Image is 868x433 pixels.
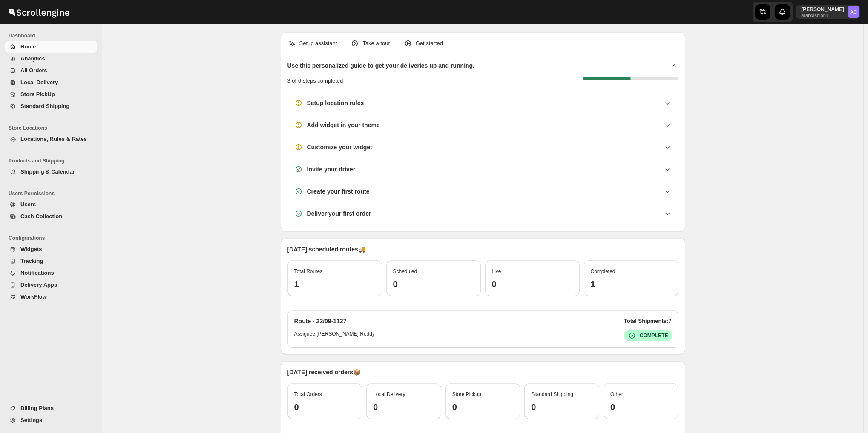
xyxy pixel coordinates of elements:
span: Settings [20,417,42,423]
h3: 0 [294,402,356,412]
button: User menu [796,5,860,19]
span: Store PickUp [20,91,55,97]
p: [PERSON_NAME] [801,6,844,13]
p: [DATE] received orders 📦 [287,368,678,376]
p: Setup assistant [299,39,337,48]
span: Local Delivery [20,79,58,85]
button: WorkFlow [5,291,97,303]
span: Tracking [20,258,43,264]
button: Tracking [5,255,97,267]
h3: Deliver your first order [307,209,371,218]
span: Shipping & Calendar [20,168,75,175]
p: arabfashion1 [801,13,844,18]
b: COMPLETE [640,333,668,339]
text: AC [850,9,857,14]
span: Notifications [20,270,54,276]
span: Total Orders [294,391,322,397]
h3: 0 [492,279,573,289]
span: WorkFlow [20,293,47,300]
p: Total Shipments: 7 [624,317,672,325]
h3: 0 [610,402,672,412]
h3: Invite your driver [307,165,356,174]
h3: Customize your widget [307,143,372,151]
span: Standard Shipping [20,103,70,109]
p: Take a tour [362,39,390,48]
span: Live [492,268,501,274]
h6: Assignee: [PERSON_NAME] Reddy [294,330,375,341]
p: [DATE] scheduled routes 🚚 [287,245,678,254]
span: Scheduled [393,268,417,274]
h3: Create your first route [307,187,370,196]
span: Other [610,391,623,397]
button: Analytics [5,53,97,65]
span: Home [20,43,36,50]
p: 3 of 6 steps completed [287,77,343,85]
button: Widgets [5,243,97,255]
h2: Use this personalized guide to get your deliveries up and running. [287,61,475,70]
span: Completed [591,268,615,274]
span: Dashboard [9,32,98,39]
h3: Add widget in your theme [307,121,380,129]
button: Shipping & Calendar [5,166,97,178]
h3: 1 [294,279,375,289]
button: Locations, Rules & Rates [5,133,97,145]
img: ScrollEngine [7,1,71,23]
button: Users [5,199,97,211]
span: Users [20,201,36,208]
button: All Orders [5,65,97,77]
span: Store Locations [9,125,98,131]
h3: 0 [373,402,434,412]
span: Products and Shipping [9,157,98,164]
span: Configurations [9,235,98,242]
span: Total Routes [294,268,323,274]
button: Settings [5,414,97,426]
h3: 0 [452,402,514,412]
p: Get started [416,39,443,48]
button: Notifications [5,267,97,279]
span: Store Pickup [452,391,481,397]
span: All Orders [20,67,47,74]
span: Abizer Chikhly [848,6,859,18]
h3: 0 [531,402,592,412]
button: Delivery Apps [5,279,97,291]
span: Locations, Rules & Rates [20,136,87,142]
button: Billing Plans [5,402,97,414]
span: Cash Collection [20,213,62,219]
button: Cash Collection [5,211,97,222]
span: Standard Shipping [531,391,573,397]
span: Users Permissions [9,190,98,197]
span: Delivery Apps [20,282,57,288]
h3: 0 [393,279,474,289]
h2: Route - 22/09-1127 [294,317,347,325]
span: Billing Plans [20,405,54,411]
h3: Setup location rules [307,99,364,107]
span: Local Delivery [373,391,405,397]
span: Widgets [20,246,42,252]
button: Home [5,41,97,53]
span: Analytics [20,55,45,62]
h3: 1 [591,279,672,289]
